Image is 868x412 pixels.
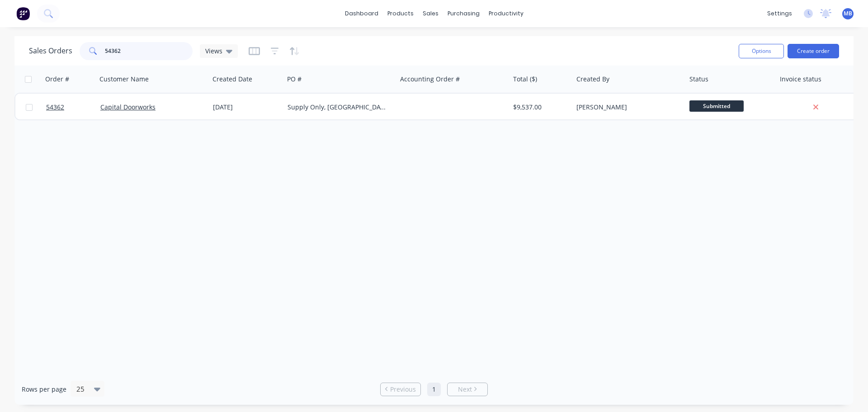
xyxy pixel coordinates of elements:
[383,7,418,20] div: products
[105,42,193,60] input: Search...
[400,75,460,84] div: Accounting Order #
[443,7,484,20] div: purchasing
[484,7,528,20] div: productivity
[45,75,69,84] div: Order #
[763,7,797,20] div: settings
[46,103,64,112] span: 54362
[287,75,302,84] div: PO #
[205,46,222,56] span: Views
[390,385,416,394] span: Previous
[739,44,784,58] button: Options
[458,385,472,394] span: Next
[212,75,252,84] div: Created Date
[513,103,566,112] div: $9,537.00
[99,75,149,84] div: Customer Name
[29,47,72,55] h1: Sales Orders
[213,103,280,112] div: [DATE]
[100,103,156,111] a: Capital Doorworks
[788,44,839,58] button: Create order
[689,75,708,84] div: Status
[46,94,100,121] a: 54362
[844,9,852,18] span: MB
[418,7,443,20] div: sales
[448,385,487,394] a: Next page
[427,383,441,396] a: Page 1 is your current page
[513,75,537,84] div: Total ($)
[377,383,491,396] ul: Pagination
[340,7,383,20] a: dashboard
[288,103,388,112] div: Supply Only, [GEOGRAPHIC_DATA]
[780,75,821,84] div: Invoice status
[381,385,420,394] a: Previous page
[689,100,744,112] span: Submitted
[22,385,66,394] span: Rows per page
[576,103,677,112] div: [PERSON_NAME]
[16,7,30,20] img: Factory
[576,75,609,84] div: Created By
